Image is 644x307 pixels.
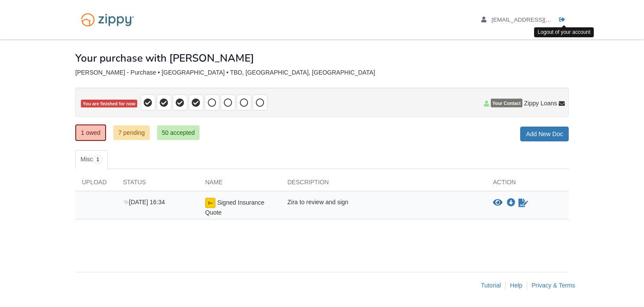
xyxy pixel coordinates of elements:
[531,282,575,289] a: Privacy & Terms
[75,9,140,31] img: Logo
[75,150,108,169] a: Misc
[157,125,200,140] a: 50 accepted
[75,69,569,76] div: [PERSON_NAME] - Purchase • [GEOGRAPHIC_DATA] • TBD, [GEOGRAPHIC_DATA], [GEOGRAPHIC_DATA]
[93,155,103,164] span: 1
[510,282,522,289] a: Help
[486,178,569,191] div: Action
[534,27,594,37] div: Logout of your account
[281,178,486,191] div: Description
[75,124,106,141] a: 1 owed
[492,16,591,23] span: zira83176@outlook.com
[518,198,529,208] a: Sign Form
[205,198,216,208] img: Ready for you to esign
[81,100,137,108] span: You are finished for now
[481,282,501,289] a: Tutorial
[559,16,569,25] a: Log out
[116,178,199,191] div: Status
[205,199,264,216] span: Signed Insurance Quote
[113,125,150,140] a: 7 pending
[507,199,515,206] a: Download Signed Insurance Quote
[491,99,522,108] span: Your Contact
[75,178,116,191] div: Upload
[520,127,569,141] a: Add New Doc
[199,178,281,191] div: Name
[524,99,557,108] span: Zippy Loans
[281,198,486,217] div: Zira to review and sign
[123,199,165,206] span: [DATE] 16:34
[75,52,254,64] h1: Your purchase with [PERSON_NAME]
[493,199,502,207] button: View Signed Insurance Quote
[481,16,591,25] a: edit profile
